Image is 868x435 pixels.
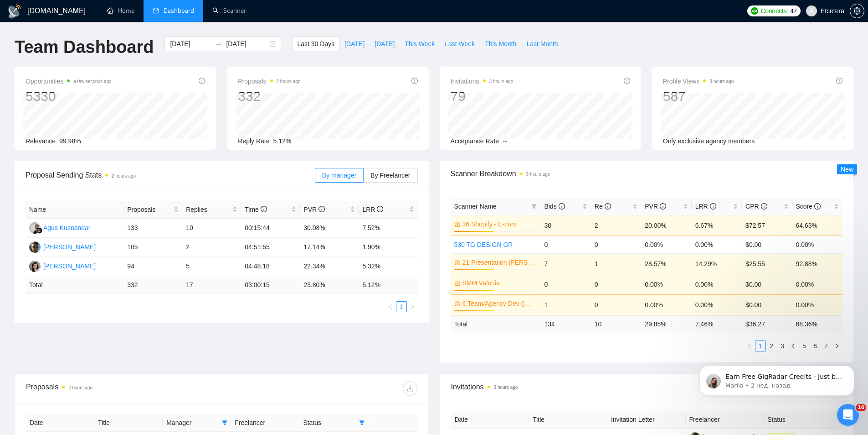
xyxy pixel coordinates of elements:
a: TT[PERSON_NAME] [29,262,96,269]
a: 21 Presentation [PERSON_NAME] [462,257,535,267]
td: 04:48:18 [241,257,300,276]
td: 5.12 % [359,276,417,294]
a: 1 [755,341,765,351]
span: LRR [362,206,383,213]
a: 3 [777,341,787,351]
td: 92.88% [792,253,842,274]
span: Replies [186,204,231,215]
span: filter [220,416,229,430]
td: 0 [540,274,591,294]
span: swap-right [215,40,222,47]
td: 7 [540,253,591,274]
a: 7 [821,341,831,351]
span: PVR [645,203,666,210]
time: 2 hours ago [68,385,92,390]
span: filter [529,199,539,213]
td: 0.00% [692,236,742,253]
div: 5330 [26,88,112,105]
a: 530 TG DESIGN GR [454,241,513,248]
span: left [388,304,393,309]
span: Relevance [26,137,56,145]
td: 64.63% [792,215,842,236]
td: 5.32% [359,257,417,276]
td: $0.00 [742,294,792,315]
a: AKAgus Kusnandar [29,224,91,231]
td: 30 [540,215,591,236]
input: Start date [170,39,211,49]
li: 4 [788,341,799,351]
td: $ 36.27 [742,315,792,333]
a: 1 [396,302,406,312]
td: 17 [182,276,241,294]
th: Date [26,414,94,432]
span: left [747,343,752,349]
iframe: Intercom live chat [837,404,859,426]
h1: Team Dashboard [15,37,154,58]
td: 10 [182,219,241,238]
span: info-circle [318,206,325,212]
div: [PERSON_NAME] [43,242,96,252]
td: 68.36 % [792,315,842,333]
button: right [407,301,418,312]
span: CPR [745,203,767,210]
td: 17.14% [300,238,359,257]
td: 7.46 % [692,315,742,333]
td: 6.67% [692,215,742,236]
td: 0 [591,236,641,253]
td: 28.57% [641,253,691,274]
div: 332 [238,88,300,105]
td: 0.00% [641,274,691,294]
span: By manager [322,172,356,179]
th: Title [529,411,607,429]
span: crown [454,221,461,227]
td: 22.34% [300,257,359,276]
td: 1 [540,294,591,315]
td: 133 [123,219,182,238]
span: info-circle [761,203,767,210]
div: 587 [663,88,734,105]
span: Connects: [761,6,788,16]
td: 29.85 % [641,315,691,333]
span: Only exclusive agency members [663,137,755,145]
td: 04:51:55 [241,238,300,257]
span: crown [454,300,461,307]
span: 99.98% [59,137,81,145]
span: Scanner Breakdown [451,168,843,179]
li: Previous Page [744,341,755,351]
a: homeHome [107,7,134,15]
span: info-circle [605,203,611,210]
td: 14.29% [692,253,742,274]
span: download [403,385,417,392]
span: info-circle [559,203,565,210]
time: 3 hours ago [709,79,734,84]
td: 332 [123,276,182,294]
span: info-circle [377,206,383,212]
span: 47 [790,6,797,16]
button: download [403,381,417,396]
button: right [832,341,842,351]
a: setting [850,7,864,15]
li: Next Page [407,301,418,312]
a: 6 Team/Agency Dev ([GEOGRAPHIC_DATA]) [462,299,535,309]
div: [PERSON_NAME] [43,261,96,271]
a: 4 [788,341,798,351]
li: 1 [755,341,766,351]
span: This Week [405,39,435,49]
td: 0.00% [692,294,742,315]
th: Replies [182,201,241,219]
td: $25.55 [742,253,792,274]
th: Proposals [123,201,182,219]
span: to [215,40,222,47]
td: 0 [591,274,641,294]
time: 2 hours ago [112,173,136,178]
span: Proposals [238,76,300,87]
th: Date [451,411,529,429]
span: PVR [303,206,325,213]
span: New [841,166,853,173]
th: Status [764,411,842,429]
span: Manager [166,418,218,428]
button: Last Month [521,37,563,51]
span: info-circle [814,203,821,210]
span: info-circle [261,206,267,212]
